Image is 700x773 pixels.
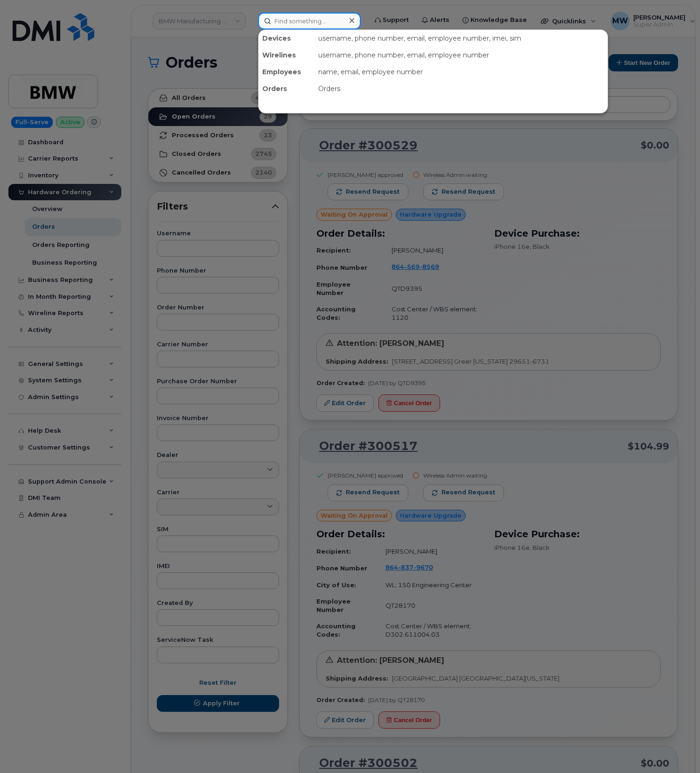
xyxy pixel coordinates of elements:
div: username, phone number, email, employee number, imei, sim [315,30,608,47]
div: Employees [259,63,315,80]
div: Orders [259,80,315,97]
iframe: Messenger Launcher [659,732,693,766]
div: Wirelines [259,47,315,63]
div: Devices [259,30,315,47]
div: Orders [315,80,608,97]
div: name, email, employee number [315,63,608,80]
div: username, phone number, email, employee number [315,47,608,63]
